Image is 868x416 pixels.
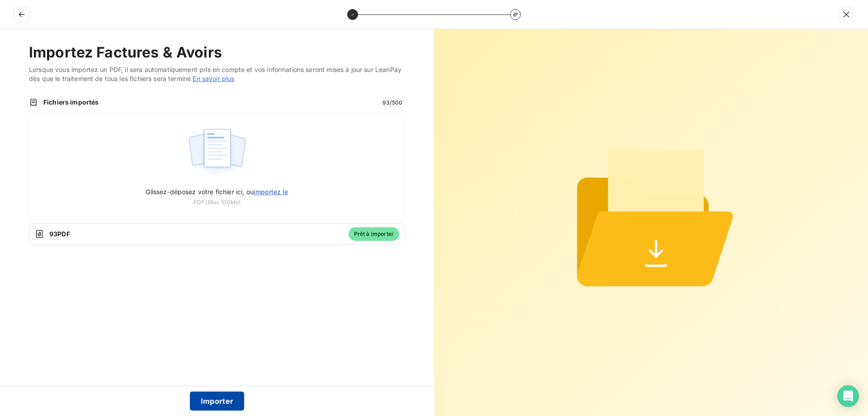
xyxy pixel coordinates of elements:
span: 93 PDF [49,230,343,239]
h2: Importez Factures & Avoirs [29,43,405,62]
img: illustration [187,124,247,182]
span: 93 / 500 [380,98,405,106]
span: importez le [254,188,288,196]
span: PDF (Max 100Mo) [193,198,241,206]
span: Prêt à importer [349,227,399,241]
span: Glissez-déposez votre fichier ici, ou [146,188,288,196]
span: Fichiers importés [43,98,374,107]
button: Importer [190,392,245,411]
div: Open Intercom Messenger [837,385,859,407]
span: Lorsque vous importez un PDF, il sera automatiquement pris en compte et vos informations seront m... [29,65,405,83]
a: En savoir plus [193,75,234,82]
